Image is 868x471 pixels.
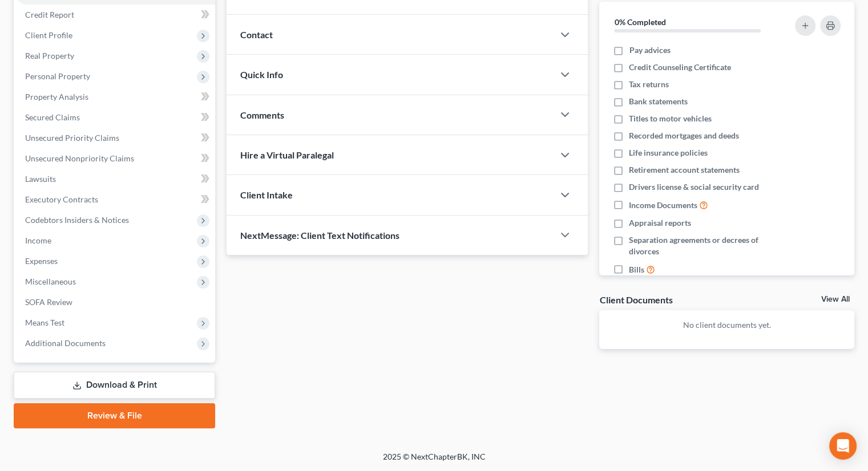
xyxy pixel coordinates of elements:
[14,403,215,428] a: Review & File
[25,133,119,143] span: Unsecured Priority Claims
[25,338,106,348] span: Additional Documents
[25,112,80,122] span: Secured Claims
[16,128,215,148] a: Unsecured Priority Claims
[240,230,399,241] span: NextMessage: Client Text Notifications
[25,92,88,101] span: Property Analysis
[16,189,215,210] a: Executory Contracts
[25,194,98,204] span: Executory Contracts
[240,69,283,80] span: Quick Info
[25,71,90,81] span: Personal Property
[629,264,644,275] span: Bills
[25,297,72,307] span: SOFA Review
[16,169,215,189] a: Lawsuits
[629,181,759,193] span: Drivers license & social security card
[629,96,688,107] span: Bank statements
[16,107,215,128] a: Secured Claims
[829,432,857,460] div: Open Intercom Messenger
[16,5,215,25] a: Credit Report
[599,294,672,306] div: Client Documents
[629,164,740,176] span: Retirement account statements
[629,234,781,257] span: Separation agreements or decrees of divorces
[629,113,712,124] span: Titles to motor vehicles
[629,147,708,159] span: Life insurance policies
[629,62,731,73] span: Credit Counseling Certificate
[614,17,665,27] strong: 0% Completed
[821,295,850,303] a: View All
[25,256,58,266] span: Expenses
[16,292,215,312] a: SOFA Review
[629,130,739,141] span: Recorded mortgages and deeds
[629,200,697,211] span: Income Documents
[240,109,284,120] span: Comments
[629,217,691,229] span: Appraisal reports
[25,174,56,184] span: Lawsuits
[240,149,334,160] span: Hire a Virtual Paralegal
[14,372,215,399] a: Download & Print
[25,30,72,40] span: Client Profile
[25,215,129,225] span: Codebtors Insiders & Notices
[25,235,51,245] span: Income
[608,319,845,331] p: No client documents yet.
[16,148,215,169] a: Unsecured Nonpriority Claims
[629,79,669,90] span: Tax returns
[25,51,74,60] span: Real Property
[25,277,76,286] span: Miscellaneous
[25,318,64,327] span: Means Test
[240,189,293,200] span: Client Intake
[25,153,134,163] span: Unsecured Nonpriority Claims
[240,29,273,40] span: Contact
[25,10,74,19] span: Credit Report
[629,44,670,56] span: Pay advices
[16,87,215,107] a: Property Analysis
